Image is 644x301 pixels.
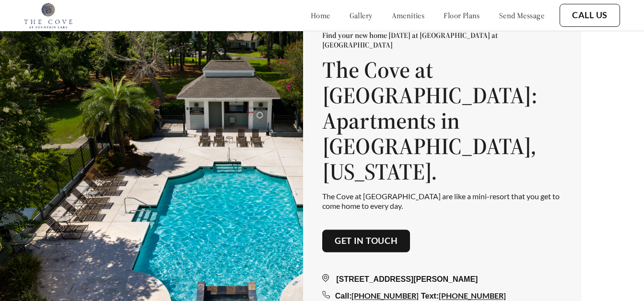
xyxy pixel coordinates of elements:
[322,58,562,184] h1: The Cove at [GEOGRAPHIC_DATA]: Apartments in [GEOGRAPHIC_DATA], [US_STATE].
[24,2,72,28] img: cove_at_fountain_lake_logo.png
[335,292,352,301] span: Call:
[322,31,562,50] p: Find your new home [DATE] at [GEOGRAPHIC_DATA] at [GEOGRAPHIC_DATA]
[322,274,562,286] div: [STREET_ADDRESS][PERSON_NAME]
[311,11,330,20] a: home
[322,192,562,210] p: The Cove at [GEOGRAPHIC_DATA] are like a mini-resort that you get to come home to every day.
[439,291,506,301] a: [PHONE_NUMBER]
[572,10,608,21] a: Call Us
[322,229,410,253] button: Get in touch
[350,11,373,20] a: gallery
[444,11,480,20] a: floor plans
[351,291,419,301] a: [PHONE_NUMBER]
[421,292,439,301] span: Text:
[499,11,544,20] a: send message
[560,4,620,27] button: Call Us
[335,236,398,246] a: Get in touch
[392,11,425,20] a: amenities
